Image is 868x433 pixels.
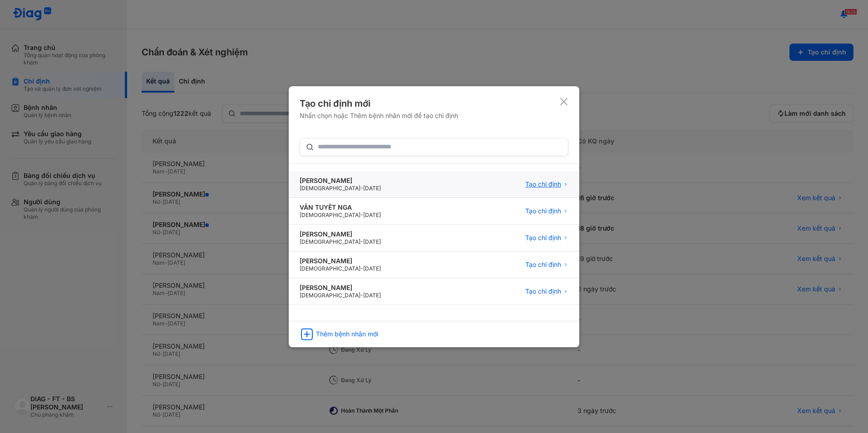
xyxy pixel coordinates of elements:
div: [PERSON_NAME] [300,257,381,265]
span: - [360,185,363,192]
span: [DATE] [363,292,381,299]
span: Tạo chỉ định [525,287,561,295]
span: Tạo chỉ định [525,261,561,269]
span: - [360,238,363,245]
span: [DEMOGRAPHIC_DATA] [300,265,360,272]
span: [DEMOGRAPHIC_DATA] [300,238,360,245]
span: Tạo chỉ định [525,234,561,242]
span: - [360,212,363,218]
span: [DATE] [363,212,381,218]
div: [PERSON_NAME] [300,177,381,185]
span: - [360,292,363,299]
div: Nhấn chọn hoặc Thêm bệnh nhân mới để tạo chỉ định [300,112,458,120]
span: Tạo chỉ định [525,207,561,215]
span: - [360,265,363,272]
div: [PERSON_NAME] [300,230,381,238]
span: [DEMOGRAPHIC_DATA] [300,212,360,218]
span: [DEMOGRAPHIC_DATA] [300,292,360,299]
div: Tạo chỉ định mới [300,97,458,110]
div: VĂN TUYẾT NGA [300,203,381,212]
span: [DATE] [363,265,381,272]
span: [DEMOGRAPHIC_DATA] [300,185,360,192]
span: [DATE] [363,238,381,245]
div: [PERSON_NAME] [300,284,381,292]
span: [DATE] [363,185,381,192]
span: Tạo chỉ định [525,180,561,188]
div: Thêm bệnh nhân mới [316,330,378,338]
